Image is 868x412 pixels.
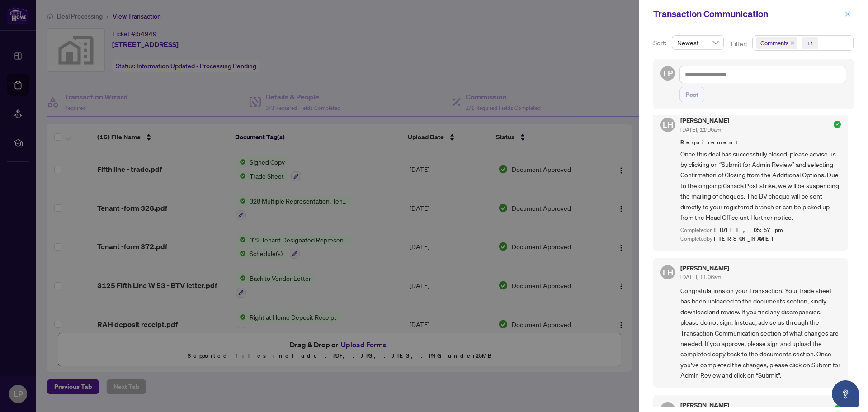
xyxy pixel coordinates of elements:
button: Post [679,87,704,102]
span: [DATE], 11:06am [680,126,721,133]
span: [DATE], 05:57pm [714,226,784,234]
span: [DATE], 11:06am [680,274,721,280]
span: Comments [760,38,788,47]
span: Newest [677,36,718,49]
span: LH [663,118,673,131]
span: Congratulations on your Transaction! Your trade sheet has been uploaded to the documents section,... [680,285,841,380]
span: close [844,11,851,17]
div: Transaction Communication [653,7,842,21]
div: Completed on [680,226,841,235]
span: check-circle [834,121,841,128]
h5: [PERSON_NAME] [680,402,729,408]
span: Comments [756,37,797,49]
span: [PERSON_NAME] [714,235,778,242]
div: Completed by [680,235,841,243]
h5: [PERSON_NAME] [680,118,729,124]
span: close [790,41,795,45]
h5: [PERSON_NAME] [680,265,729,271]
span: LH [663,266,673,279]
span: Requirement [680,138,841,147]
button: Open asap [832,380,859,407]
span: LP [663,67,673,80]
p: Filter: [731,39,748,49]
p: Sort: [653,38,668,48]
span: Once this deal has successfully closed, please advise us by clicking on “Submit for Admin Review”... [680,149,841,223]
div: +1 [807,38,814,47]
